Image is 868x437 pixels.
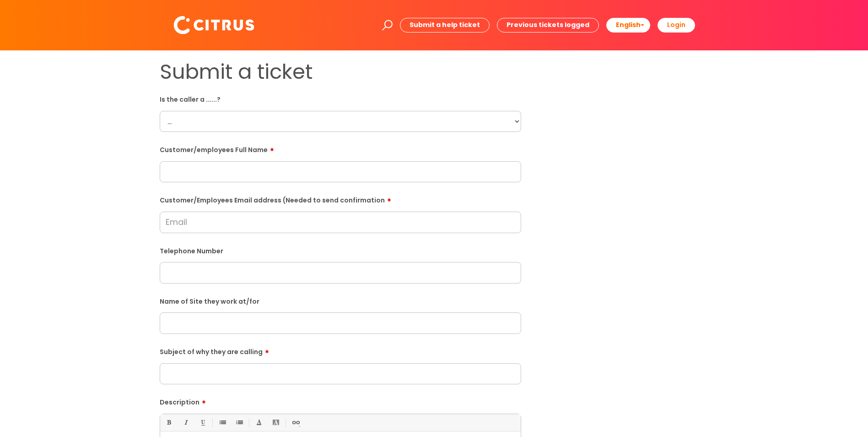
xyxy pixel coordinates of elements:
a: Submit a help ticket [400,18,490,32]
a: Link [290,417,301,428]
a: 1. Ordered List (Ctrl-Shift-8) [233,417,245,428]
label: Name of Site they work at/for [160,296,521,306]
span: English [616,20,641,29]
a: Italic (Ctrl-I) [180,417,191,428]
a: Font Color [253,417,264,428]
label: Customer/employees Full Name [160,143,521,154]
label: Subject of why they are calling [160,345,521,356]
h1: Submit a ticket [160,60,521,84]
a: Previous tickets logged [497,18,599,32]
a: Bold (Ctrl-B) [163,417,174,428]
label: Is the caller a ......? [160,94,521,104]
b: Login [667,20,685,29]
label: Description [160,395,521,406]
label: Telephone Number [160,246,521,255]
label: Customer/Employees Email address (Needed to send confirmation [160,193,521,204]
input: Email [160,212,521,233]
a: Underline(Ctrl-U) [197,417,208,428]
a: Login [658,18,695,32]
a: • Unordered List (Ctrl-Shift-7) [216,417,228,428]
a: Back Color [270,417,281,428]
